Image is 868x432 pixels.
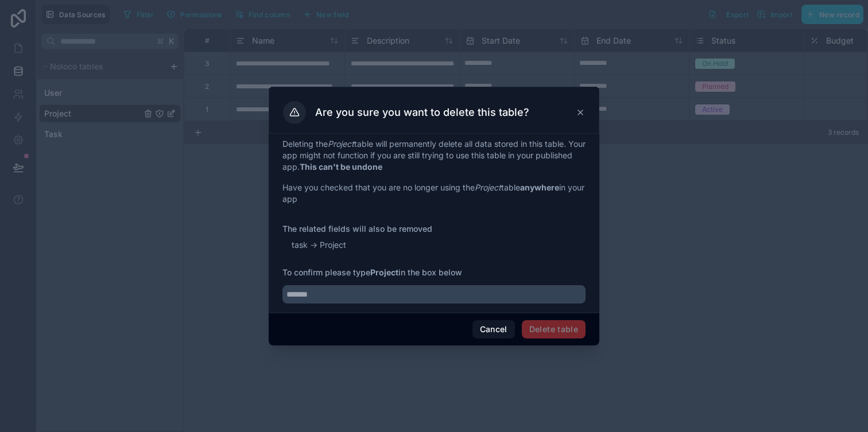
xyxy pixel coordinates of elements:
[320,239,346,251] span: Project
[282,182,586,205] p: Have you checked that you are no longer using the table in your app
[282,267,586,278] span: To confirm please type in the box below
[472,320,515,338] button: Cancel
[328,139,354,149] em: Project
[370,267,398,277] strong: Project
[292,239,308,251] span: task
[282,138,586,173] p: Deleting the table will permanently delete all data stored in this table. Your app might not func...
[520,182,559,192] strong: anywhere
[315,106,529,119] h3: Are you sure you want to delete this table?
[282,223,586,235] p: The related fields will also be removed
[475,182,501,192] em: Project
[300,162,382,172] strong: This can't be undone
[310,239,317,251] span: ->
